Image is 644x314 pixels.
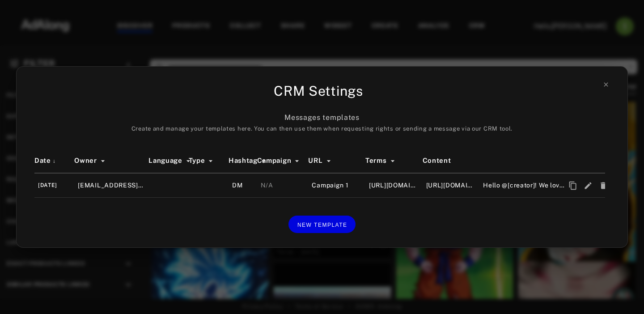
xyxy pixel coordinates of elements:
div: URL [308,156,365,166]
span: ↓ [53,157,56,165]
iframe: Chat Widget [599,271,644,314]
div: Type [189,156,229,166]
span: Edit [583,179,593,191]
td: Campaign 1 [308,173,365,197]
div: Messages templates [34,112,610,134]
td: [URL][DOMAIN_NAME] [365,173,423,197]
span: N/A [261,182,273,189]
div: Language [148,156,188,166]
button: NEW TEMPLATE [288,216,356,233]
span: Delete [598,179,609,191]
div: Hashtag [229,156,257,166]
div: CRM Settings [34,81,602,101]
th: Content [423,149,480,173]
td: [URL][DOMAIN_NAME] [423,173,480,197]
td: [EMAIL_ADDRESS][DOMAIN_NAME] [74,173,148,197]
span: Hello @[creator]! We love your content and would love collaborate with you. Have a look at our we... [483,181,567,190]
div: Terms [365,156,423,166]
span: Copy [568,179,578,191]
span: NEW TEMPLATE [297,222,347,228]
div: Date [34,156,74,166]
span: Create and manage your templates here. You can then use them when requesting rights or sending a ... [131,125,513,132]
td: [DATE] [34,173,74,197]
td: DM [229,173,257,197]
div: Owner [74,156,148,166]
div: Campaign [257,156,309,166]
